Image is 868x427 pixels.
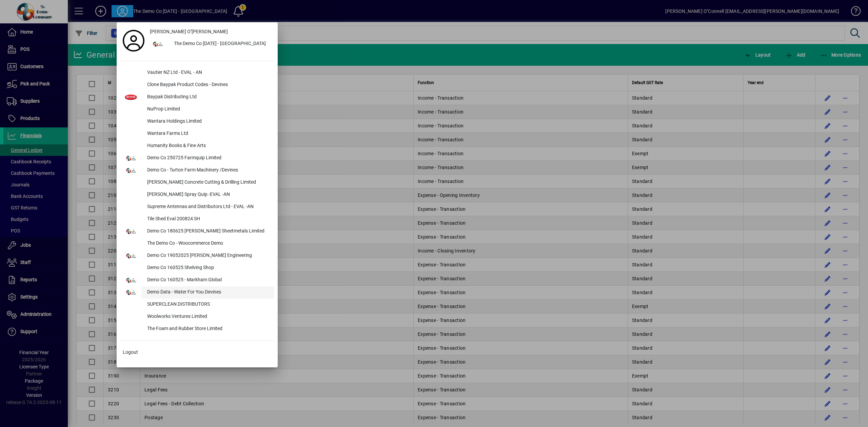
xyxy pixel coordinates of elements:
button: Demo Co 160525 - Markham Global [120,274,274,286]
div: [PERSON_NAME] Spray Quip -EVAL -AN [142,189,274,201]
a: Profile [120,35,147,47]
div: [PERSON_NAME] Concrete Cutting & Drilling Limited [142,177,274,189]
button: SUPERCLEAN DISTRIBUTORS [120,299,274,311]
button: Demo Co 180625 [PERSON_NAME] Sheetmetals Limited [120,225,274,238]
button: Vautier NZ Ltd - EVAL - AN [120,67,274,79]
a: [PERSON_NAME] O''[PERSON_NAME] [147,26,274,38]
button: Wantara Holdings Limited [120,116,274,128]
div: Vautier NZ Ltd - EVAL - AN [142,67,274,79]
div: Demo Co 19052025 [PERSON_NAME] Engineering [142,250,274,262]
button: Demo Co 160525 Shelving Shop [120,262,274,274]
button: Humanity Books & Fine Arts [120,140,274,152]
div: Woolworks Ventures Limited [142,311,274,323]
div: Demo Co 250725 Farmquip Limited [142,152,274,164]
div: Wantara Holdings Limited [142,116,274,128]
button: Demo Co 19052025 [PERSON_NAME] Engineering [120,250,274,262]
div: Demo Co 180625 [PERSON_NAME] Sheetmetals Limited [142,225,274,238]
span: [PERSON_NAME] O''[PERSON_NAME] [150,28,228,35]
button: The Foam and Rubber Store Limited [120,323,274,335]
div: The Foam and Rubber Store Limited [142,323,274,335]
button: [PERSON_NAME] Concrete Cutting & Drilling Limited [120,177,274,189]
div: Baypak Distributing Ltd [142,91,274,103]
div: Demo Co 160525 - Markham Global [142,274,274,286]
div: Clone Baypak Product Codes - Devines [142,79,274,91]
div: SUPERCLEAN DISTRIBUTORS [142,299,274,311]
button: The Demo Co [DATE] - [GEOGRAPHIC_DATA] [147,38,274,50]
button: Supreme Antennas and Distributors Ltd - EVAL -AN [120,201,274,213]
button: Demo Co - Turton Farm Machinery /Devines [120,164,274,177]
button: Tile Shed Eval 200824 SH [120,213,274,225]
div: Demo Co - Turton Farm Machinery /Devines [142,164,274,177]
div: Humanity Books & Fine Arts [142,140,274,152]
button: Woolworks Ventures Limited [120,311,274,323]
button: The Demo Co - Woocommerce Demo [120,238,274,250]
div: NuProp Limited [142,103,274,116]
button: NuProp Limited [120,103,274,116]
span: Logout [123,349,138,356]
div: The Demo Co [DATE] - [GEOGRAPHIC_DATA] [169,38,274,50]
button: Clone Baypak Product Codes - Devines [120,79,274,91]
div: The Demo Co - Woocommerce Demo [142,238,274,250]
button: Wantara Farms Ltd [120,128,274,140]
div: Demo Data - Water For You Devines [142,286,274,299]
div: Demo Co 160525 Shelving Shop [142,262,274,274]
div: Wantara Farms Ltd [142,128,274,140]
button: Demo Data - Water For You Devines [120,286,274,299]
button: Logout [120,346,274,359]
button: Demo Co 250725 Farmquip Limited [120,152,274,164]
div: Tile Shed Eval 200824 SH [142,213,274,225]
button: [PERSON_NAME] Spray Quip -EVAL -AN [120,189,274,201]
button: Baypak Distributing Ltd [120,91,274,103]
div: Supreme Antennas and Distributors Ltd - EVAL -AN [142,201,274,213]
